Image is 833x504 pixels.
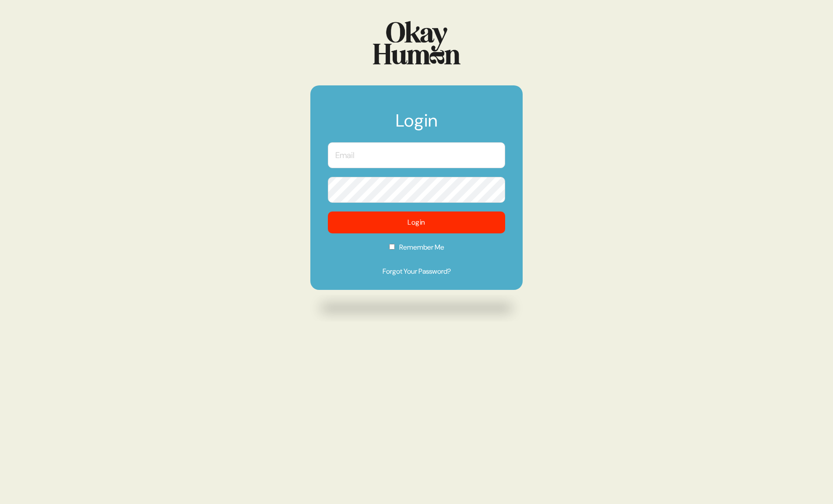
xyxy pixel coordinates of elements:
button: Login [328,211,505,233]
a: Forgot Your Password? [328,266,505,277]
input: Email [328,142,505,168]
label: Remember Me [328,242,505,258]
img: Drop shadow [310,294,523,322]
h1: Login [328,112,505,138]
input: Remember Me [389,244,395,250]
img: Logo [373,21,460,64]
